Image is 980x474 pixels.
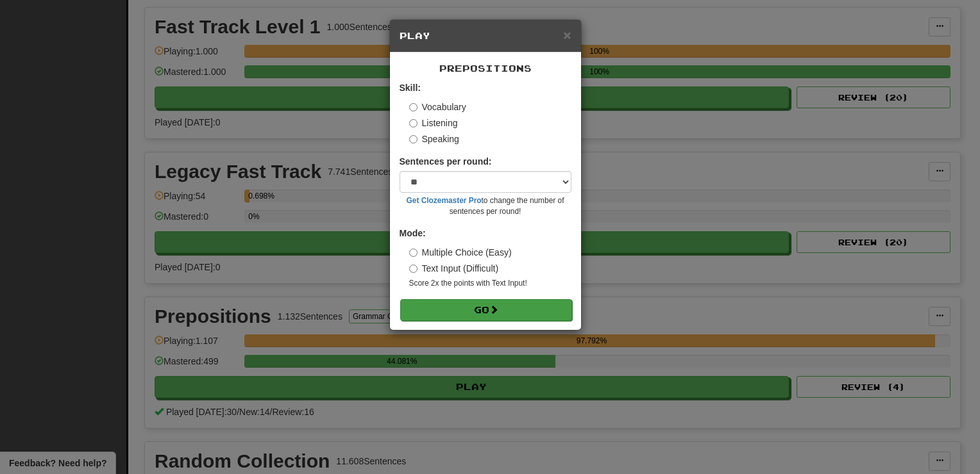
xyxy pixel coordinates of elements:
[407,196,482,205] a: Get Clozemaster Pro
[563,28,571,42] span: ×
[409,265,418,273] input: Text Input (Difficult)
[409,103,418,111] input: Vocabulary
[409,246,512,259] label: Multiple Choice (Easy)
[409,262,499,275] label: Text Input (Difficult)
[400,195,571,217] small: to change the number of sentences per round!
[409,135,418,143] input: Speaking
[439,63,532,74] span: Prepositions
[409,101,466,113] label: Vocabulary
[563,28,571,42] button: Close
[409,249,418,257] input: Multiple Choice (Easy)
[400,83,421,93] strong: Skill:
[400,299,572,321] button: Go
[400,228,426,238] strong: Mode:
[400,155,492,168] label: Sentences per round:
[409,117,458,129] label: Listening
[400,29,571,42] h5: Play
[409,119,418,127] input: Listening
[409,278,571,289] small: Score 2x the points with Text Input !
[409,133,459,145] label: Speaking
